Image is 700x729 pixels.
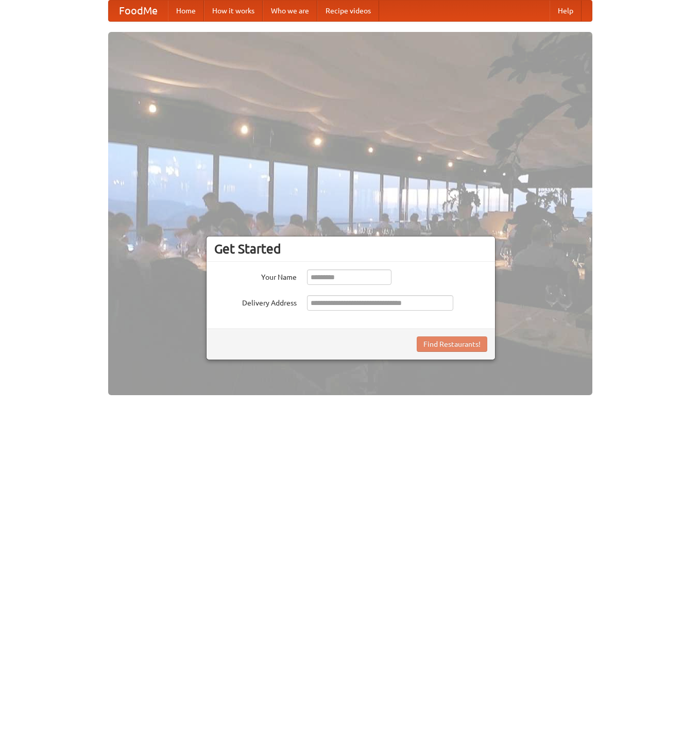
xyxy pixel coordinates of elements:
[550,1,582,21] a: Help
[214,295,297,308] label: Delivery Address
[417,336,487,352] button: Find Restaurants!
[214,241,487,257] h3: Get Started
[168,1,204,21] a: Home
[317,1,379,21] a: Recipe videos
[204,1,263,21] a: How it works
[109,1,168,21] a: FoodMe
[214,269,297,282] label: Your Name
[263,1,317,21] a: Who we are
